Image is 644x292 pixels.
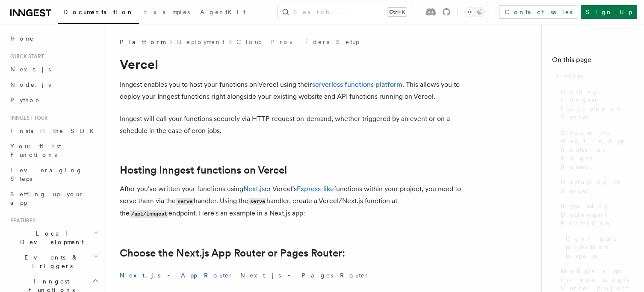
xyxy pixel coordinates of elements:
[10,167,83,182] span: Leveraging Steps
[120,164,287,176] a: Hosting Inngest functions on Vercel
[120,266,233,285] button: Next.js - App Router
[387,8,407,16] kbd: Ctrl+K
[552,68,634,84] a: Vercel
[7,123,100,139] a: Install the SDK
[312,80,402,88] a: serverless functions platform
[120,79,462,103] p: Inngest enables you to host your functions on Vercel using their . This allows you to deploy your...
[58,3,139,24] a: Documentation
[7,139,100,162] a: Your first Functions
[561,128,634,171] span: Choose the Next.js App Router or Pages Router:
[297,185,334,193] a: Express-like
[557,198,634,231] a: Bypassing Deployment Protection
[10,81,51,88] span: Node.js
[120,247,345,259] a: Choose the Next.js App Router or Pages Router:
[7,226,100,250] button: Local Development
[7,77,100,92] a: Node.js
[120,113,462,137] p: Inngest will call your functions securely via HTTP request on-demand, whether triggered by an eve...
[177,38,225,46] a: Deployment
[120,56,462,72] h1: Vercel
[10,97,41,103] span: Python
[7,229,93,246] span: Local Development
[7,92,100,108] a: Python
[10,66,51,73] span: Next.js
[557,125,634,174] a: Choose the Next.js App Router or Pages Router:
[464,7,485,17] button: Toggle dark mode
[120,183,462,220] p: After you've written your functions using or Vercel's functions within your project, you need to ...
[7,186,100,210] a: Setting up your app
[7,115,48,121] span: Inngest tour
[7,31,100,46] a: Home
[552,55,634,68] h4: On this page
[557,84,634,125] a: Hosting Inngest functions on Vercel
[120,38,165,46] span: Platform
[236,38,359,46] a: Cloud Providers Setup
[144,9,190,15] span: Examples
[10,143,61,158] span: Your first Functions
[278,5,412,19] button: Search...Ctrl+K
[7,217,35,224] span: Features
[10,127,99,134] span: Install the SDK
[499,5,577,19] a: Contact sales
[139,3,195,23] a: Examples
[562,231,634,263] a: Configure protection bypass
[195,3,251,23] a: AgentKit
[555,72,585,80] span: Vercel
[7,250,100,274] button: Events & Triggers
[7,53,44,60] span: Quick start
[7,162,100,186] a: Leveraging Steps
[561,178,634,195] span: Deploying to Vercel
[240,266,369,285] button: Next.js - Pages Router
[7,253,93,270] span: Events & Triggers
[557,174,634,198] a: Deploying to Vercel
[10,34,34,43] span: Home
[243,185,265,193] a: Next.js
[561,202,634,227] span: Bypassing Deployment Protection
[566,234,634,260] span: Configure protection bypass
[561,87,634,121] span: Hosting Inngest functions on Vercel
[7,62,100,77] a: Next.js
[200,9,245,15] span: AgentKit
[176,198,194,205] code: serve
[248,198,266,205] code: serve
[10,191,84,206] span: Setting up your app
[63,9,134,15] span: Documentation
[130,210,168,218] code: /api/inngest
[581,5,637,19] a: Sign Up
